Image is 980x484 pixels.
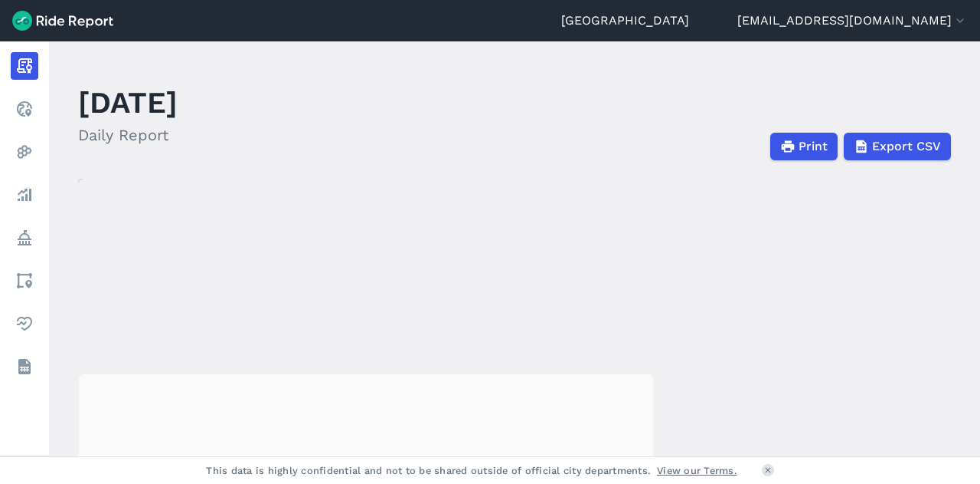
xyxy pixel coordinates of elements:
[11,267,38,295] a: Areas
[11,95,38,123] a: Realtime
[11,353,38,380] a: Datasets
[799,137,828,156] span: Print
[78,123,178,147] h2: Daily Report
[844,133,951,160] button: Export CSV
[78,81,178,123] h1: [DATE]
[11,52,38,80] a: Report
[657,463,737,478] a: View our Terms.
[770,133,838,160] button: Print
[11,310,38,337] a: Health
[11,181,38,209] a: Analyze
[872,137,941,156] span: Export CSV
[11,224,38,252] a: Policy
[11,138,38,166] a: Heatmaps
[561,12,689,30] a: [GEOGRAPHIC_DATA]
[737,12,968,30] button: [EMAIL_ADDRESS][DOMAIN_NAME]
[12,11,113,31] img: Ride Report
